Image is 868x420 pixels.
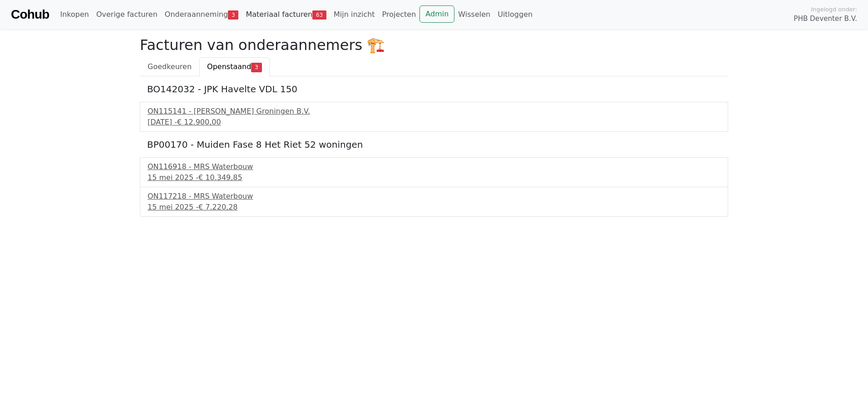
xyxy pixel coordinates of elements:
[177,118,221,126] span: € 12.900,00
[148,161,720,172] div: ON116918 - MRS Waterbouw
[56,5,92,24] a: Inkopen
[140,57,199,76] a: Goedkeuren
[148,161,720,183] a: ON116918 - MRS Waterbouw15 mei 2025 -€ 10.349,85
[148,62,192,71] span: Goedkeuren
[454,5,494,24] a: Wisselen
[93,5,161,24] a: Overige facturen
[148,191,720,213] a: ON117218 - MRS Waterbouw15 mei 2025 -€ 7.220,28
[494,5,536,24] a: Uitloggen
[794,14,857,24] span: PHB Deventer B.V.
[242,5,330,24] a: Materiaal facturen63
[161,5,242,24] a: Onderaanneming3
[147,84,721,95] h5: BO142032 - JPK Havelte VDL 150
[148,117,720,128] div: [DATE] -
[198,203,238,211] span: € 7.220,28
[199,57,269,76] a: Openstaand3
[207,62,251,71] span: Openstaand
[379,5,420,24] a: Projecten
[251,63,261,72] span: 3
[140,36,728,54] h2: Facturen van onderaannemers 🏗️
[11,4,49,25] a: Cohub
[198,173,242,182] span: € 10.349,85
[148,202,720,213] div: 15 mei 2025 -
[148,172,720,183] div: 15 mei 2025 -
[419,5,454,23] a: Admin
[147,139,721,150] h5: BP00170 - Muiden Fase 8 Het Riet 52 woningen
[148,106,720,128] a: ON115141 - [PERSON_NAME] Groningen B.V.[DATE] -€ 12.900,00
[330,5,379,24] a: Mijn inzicht
[148,191,720,202] div: ON117218 - MRS Waterbouw
[811,5,857,14] span: Ingelogd onder:
[312,10,326,20] span: 63
[148,106,720,117] div: ON115141 - [PERSON_NAME] Groningen B.V.
[228,10,238,20] span: 3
